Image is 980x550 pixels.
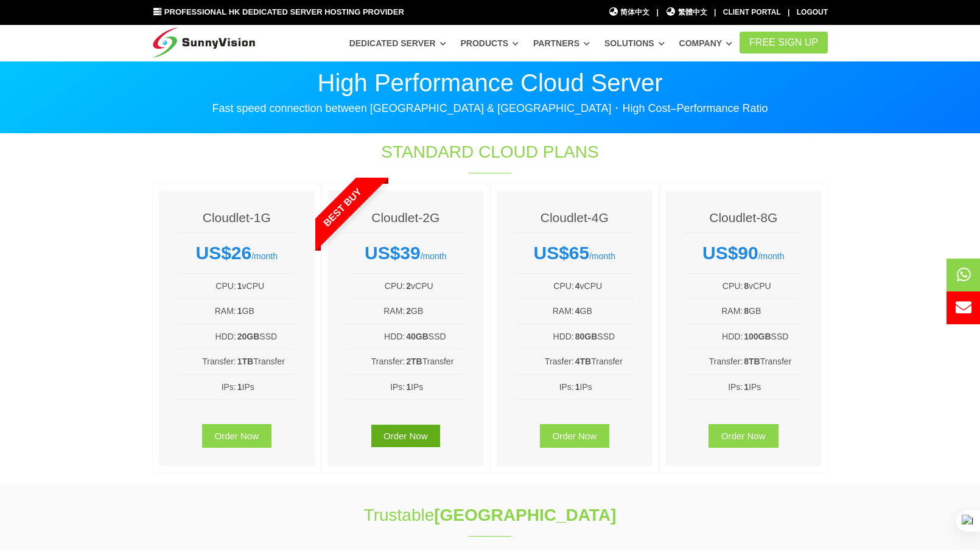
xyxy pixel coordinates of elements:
[405,354,465,369] td: Transfer
[291,156,393,258] span: Best Buy
[287,140,693,164] h1: Standard Cloud Plans
[177,380,237,394] td: IPs:
[346,209,466,226] h4: Cloudlet-2G
[371,424,441,448] a: Order Now
[237,304,296,318] td: GB
[152,71,828,95] p: High Performance Cloud Server
[657,7,659,18] li: |
[575,382,580,392] b: 1
[575,306,580,316] b: 4
[743,380,803,394] td: IPs
[515,242,634,264] div: /month
[515,304,575,318] td: RAM:
[406,306,411,316] b: 2
[743,354,803,369] td: Transfer
[237,357,253,366] b: 1TB
[346,279,406,293] td: CPU:
[684,380,744,394] td: IPs:
[405,380,465,394] td: IPs
[152,101,828,116] p: Fast speed connection between [GEOGRAPHIC_DATA] & [GEOGRAPHIC_DATA]・High Cost–Performance Ratio
[684,354,744,369] td: Transfer:
[237,380,296,394] td: IPs
[533,32,590,54] a: Partners
[515,279,575,293] td: CPU:
[684,329,744,344] td: HDD:
[744,382,749,392] b: 1
[797,8,828,16] a: Logout
[684,209,803,226] h4: Cloudlet-8G
[406,281,411,291] b: 2
[237,281,242,291] b: 1
[743,279,803,293] td: vCPU
[237,354,296,369] td: Transfer
[540,424,610,448] a: Order Now
[346,329,406,344] td: HDD:
[460,32,519,54] a: Products
[177,354,237,369] td: Transfer:
[709,424,779,448] a: Order Now
[287,503,693,527] h1: Trustable
[684,304,744,318] td: RAM:
[515,354,575,369] td: Trasfer:
[237,329,296,344] td: SSD
[346,304,406,318] td: RAM:
[177,304,237,318] td: RAM:
[177,209,296,226] h4: Cloudlet-1G
[406,357,422,366] b: 2TB
[202,424,272,448] a: Order Now
[684,279,744,293] td: CPU:
[744,332,771,341] b: 100GB
[406,332,429,341] b: 40GB
[346,354,406,369] td: Transfer:
[575,332,598,341] b: 80GB
[743,304,803,318] td: GB
[684,242,803,264] div: /month
[365,243,421,263] strong: US$39
[237,382,242,392] b: 1
[604,32,665,54] a: Solutions
[744,306,749,316] b: 8
[434,506,616,524] strong: [GEOGRAPHIC_DATA]
[740,32,828,54] a: FREE Sign Up
[515,209,634,226] h4: Cloudlet-4G
[177,242,296,264] div: /month
[744,281,749,291] b: 8
[665,7,707,18] a: 繁體中文
[405,329,465,344] td: SSD
[575,380,634,394] td: IPs
[177,329,237,344] td: HDD:
[575,304,634,318] td: GB
[406,382,411,392] b: 1
[744,357,760,366] b: 8TB
[575,281,580,291] b: 4
[575,279,634,293] td: vCPU
[743,329,803,344] td: SSD
[177,279,237,293] td: CPU:
[575,357,591,366] b: 4TB
[346,242,466,264] div: /month
[515,329,575,344] td: HDD:
[195,243,251,263] strong: US$26
[702,243,758,263] strong: US$90
[723,7,781,18] div: Client Portal
[405,279,465,293] td: vCPU
[237,279,296,293] td: vCPU
[575,354,634,369] td: Transfer
[405,304,465,318] td: GB
[237,306,242,316] b: 1
[515,380,575,394] td: IPs:
[679,32,733,54] a: Company
[575,329,634,344] td: SSD
[349,32,446,54] a: Dedicated Server
[164,7,404,16] span: Professional HK Dedicated Server Hosting Provider
[346,380,406,394] td: IPs:
[533,243,589,263] strong: US$65
[788,7,789,18] li: |
[608,7,650,18] a: 简体中文
[237,332,260,341] b: 20GB
[714,7,716,18] li: |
